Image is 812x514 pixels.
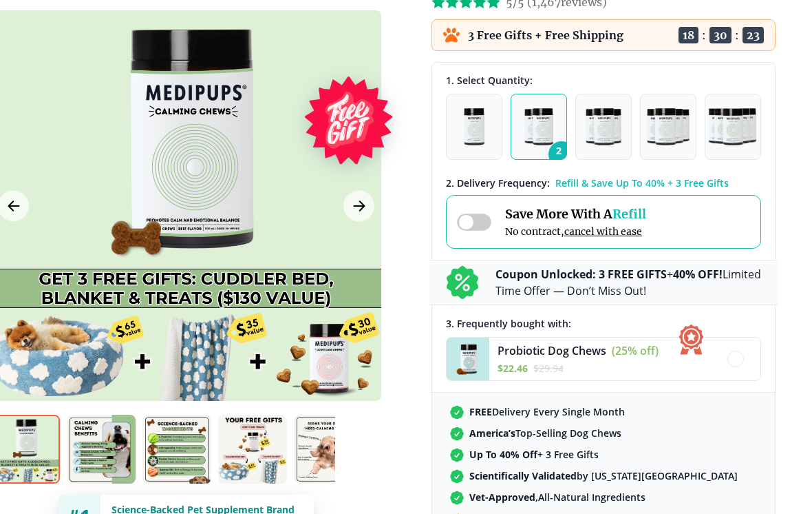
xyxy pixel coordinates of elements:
[464,108,485,145] img: Pack of 1 - Natural Dog Supplements
[469,491,645,504] span: All-Natural Ingredients
[673,267,723,282] b: 40% OFF!
[564,225,642,238] span: cancel with ease
[446,176,550,189] span: 2 . Delivery Frequency:
[469,469,738,482] span: by [US_STATE][GEOGRAPHIC_DATA]
[708,108,758,145] img: Pack of 5 - Natural Dog Supplements
[495,266,761,299] p: + Limited Time Offer — Don’t Miss Out!
[446,317,571,330] span: 3 . Frequently bought with:
[679,27,698,43] span: 18
[469,448,599,461] span: + 3 Free Gifts
[495,267,667,282] b: Coupon Unlocked: 3 FREE GIFTS
[469,426,621,440] span: Top-Selling Dog Chews
[548,141,575,167] span: 2
[469,405,625,418] span: Delivery Every Single Month
[505,225,646,238] span: No contract,
[67,415,136,484] img: Calming Chews | Natural Dog Supplements
[498,362,528,375] span: $ 22.46
[709,27,731,43] span: 30
[511,94,567,160] button: 2
[218,415,287,484] img: Calming Chews | Natural Dog Supplements
[469,448,537,461] strong: Up To 40% Off
[498,343,606,358] span: Probiotic Dog Chews
[647,108,689,145] img: Pack of 4 - Natural Dog Supplements
[702,28,706,42] span: :
[735,28,739,42] span: :
[446,74,761,87] div: 1. Select Quantity:
[524,108,553,145] img: Pack of 2 - Natural Dog Supplements
[469,405,492,418] strong: FREE
[612,343,659,358] span: (25% off)
[469,491,538,504] strong: Vet-Approved,
[742,27,764,43] span: 23
[555,176,729,189] span: Refill & Save Up To 40% + 3 Free Gifts
[294,415,363,484] img: Calming Chews | Natural Dog Supplements
[612,206,646,222] span: Refill
[533,362,564,375] span: $ 29.94
[447,338,489,380] img: Probiotic Dog Chews - Medipups
[586,108,621,145] img: Pack of 3 - Natural Dog Supplements
[469,426,515,440] strong: America’s
[343,190,374,221] button: Next Image
[505,206,646,222] span: Save More With A
[468,28,623,42] p: 3 Free Gifts + Free Shipping
[469,469,577,482] strong: Scientifically Validated
[142,415,211,484] img: Calming Chews | Natural Dog Supplements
